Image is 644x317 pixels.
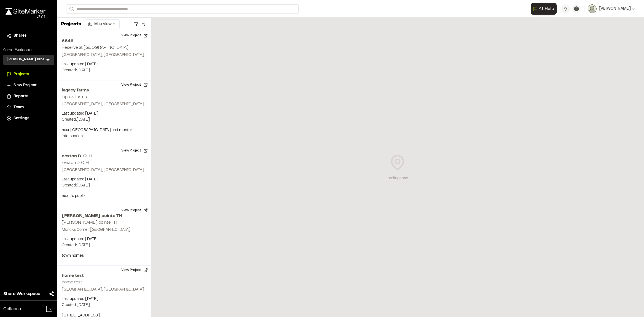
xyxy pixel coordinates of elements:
p: Projects [61,21,81,28]
div: Loading map... [386,175,410,181]
p: Last updated: [DATE] [62,111,147,117]
p: next to publix [62,193,147,199]
p: Current Workspace [3,48,54,53]
span: Team [14,104,24,110]
p: Created: [DATE] [62,302,147,308]
p: Last updated: [DATE] [62,61,147,67]
button: View Project [118,31,151,40]
p: Created: [DATE] [62,183,147,189]
p: Last updated: [DATE] [62,296,147,302]
p: Created: [DATE] [62,242,147,248]
div: Open AI Assistant [531,3,559,15]
div: Oh geez...please don't... [6,15,45,20]
p: town homes [62,253,147,259]
span: Share Workspace [3,291,40,297]
h2: nexton D, O, H [62,161,89,165]
h2: home test [62,272,147,279]
a: Reports [7,93,51,99]
span: AI Help [539,6,554,12]
img: rebrand.png [6,8,45,15]
span: Reports [14,93,28,99]
h2: legacy farms [62,95,87,99]
a: New Project [7,82,51,88]
button: Open AI Assistant [531,3,557,15]
a: Projects [7,71,51,77]
h3: [PERSON_NAME] Bros. [7,57,45,63]
p: [GEOGRAPHIC_DATA], [GEOGRAPHIC_DATA] [62,101,147,107]
p: near [GEOGRAPHIC_DATA] and mentor intersection [62,127,147,139]
p: Last updated: [DATE] [62,177,147,183]
span: Collapse [3,306,21,312]
p: [GEOGRAPHIC_DATA], [GEOGRAPHIC_DATA] [62,167,147,173]
a: Settings [7,115,51,121]
span: New Project [14,82,37,88]
span: Settings [14,115,29,121]
h2: [PERSON_NAME] pointe TH [62,221,117,224]
a: Shares [7,33,51,39]
img: User [588,4,597,13]
span: Projects [14,71,29,77]
button: View Project [118,206,151,215]
p: Moncks Corner, [GEOGRAPHIC_DATA] [62,227,147,233]
button: View Project [118,266,151,275]
h2: legacy farms [62,87,147,94]
span: Shares [14,33,26,39]
button: View Project [118,146,151,155]
p: [GEOGRAPHIC_DATA], [GEOGRAPHIC_DATA] [62,52,147,58]
p: Last updated: [DATE] [62,236,147,242]
h2: Reserve at [GEOGRAPHIC_DATA] [62,46,128,50]
button: View Project [118,80,151,89]
button: Search [66,4,76,13]
h2: nexton D, O, H [62,153,147,159]
p: [GEOGRAPHIC_DATA], [GEOGRAPHIC_DATA] [62,287,147,293]
span: [PERSON_NAME] [599,6,631,12]
a: Team [7,104,51,110]
button: [PERSON_NAME] [588,4,635,13]
h2: home test [62,280,82,284]
p: Created: [DATE] [62,67,147,74]
h2: 6849 [62,38,147,44]
h2: [PERSON_NAME] pointe TH [62,213,147,219]
p: Created: [DATE] [62,117,147,123]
